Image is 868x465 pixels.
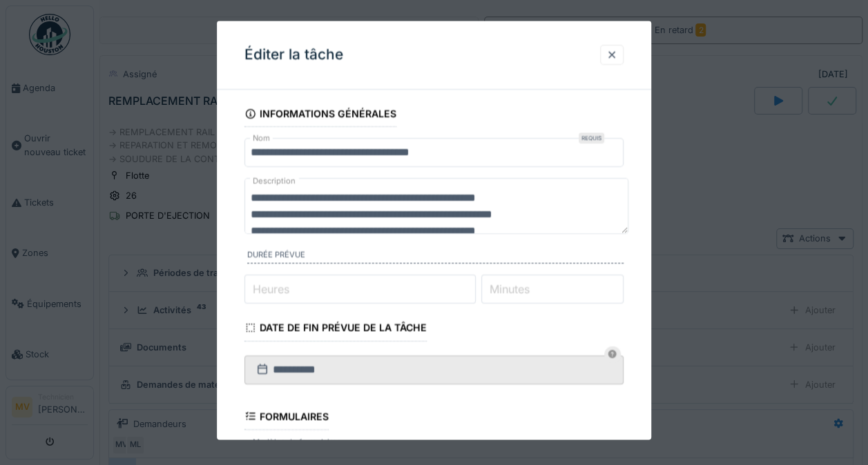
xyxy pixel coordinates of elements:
[247,249,624,264] label: Durée prévue
[244,103,396,127] div: Informations générales
[250,172,298,190] label: Description
[250,132,273,144] label: Nom
[250,437,344,448] label: Modèles de formulaires
[244,318,427,342] div: Date de fin prévue de la tâche
[250,281,292,297] label: Heures
[244,46,343,63] h3: Éditer la tâche
[579,132,604,144] div: Requis
[244,406,329,430] div: Formulaires
[487,281,532,297] label: Minutes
